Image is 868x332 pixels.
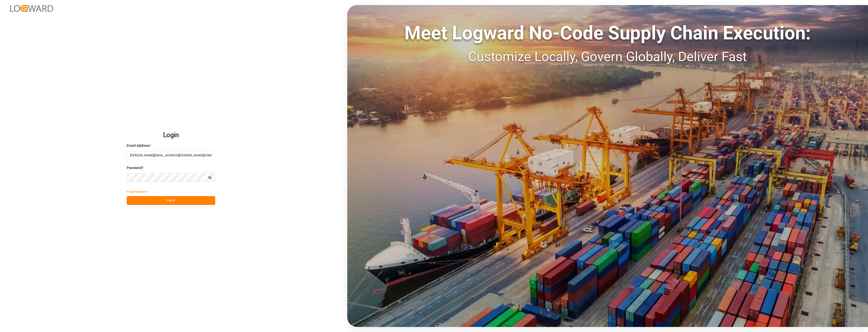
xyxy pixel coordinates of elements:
[127,143,150,148] span: Email Address
[10,5,53,12] img: Logward_new_orange.png
[127,196,215,205] button: Log In
[127,151,215,160] input: Enter your email
[347,19,868,47] div: Meet Logward No-Code Supply Chain Execution:
[127,127,215,143] h2: Login
[127,165,142,171] span: Password
[347,47,868,67] div: Customize Locally, Govern Globally, Deliver Fast
[127,187,147,196] button: Forgot Password?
